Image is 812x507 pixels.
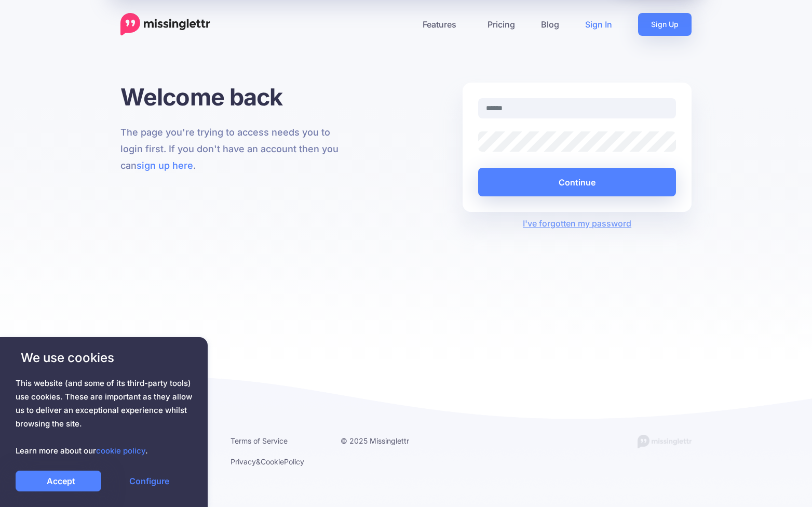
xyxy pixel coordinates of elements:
a: Sign Up [638,13,692,36]
p: The page you're trying to access needs you to login first. If you don't have an account then you ... [120,124,349,174]
li: © 2025 Missinglettr [341,434,435,447]
li: & Policy [231,455,325,468]
a: Sign In [572,13,625,36]
a: sign up here [137,160,193,171]
a: Features [410,13,475,36]
a: Blog [528,13,572,36]
a: Configure [106,471,192,491]
h1: Welcome back [120,83,349,111]
a: cookie policy [96,446,145,456]
a: Privacy [231,457,256,466]
a: Terms of Service [231,436,288,445]
a: I've forgotten my password [523,218,631,229]
a: Cookie [261,457,284,466]
button: Continue [478,168,676,196]
a: Pricing [475,13,528,36]
a: Accept [16,471,101,491]
span: This website (and some of its third-party tools) use cookies. These are important as they allow u... [16,377,192,458]
span: We use cookies [16,349,192,367]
